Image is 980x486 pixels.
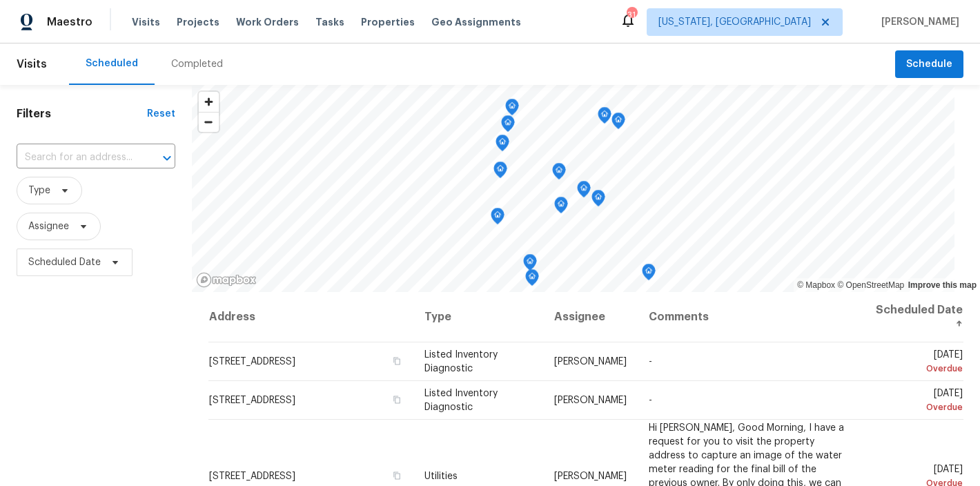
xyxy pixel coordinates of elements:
div: Map marker [598,107,611,128]
span: Visits [132,15,160,29]
a: Mapbox homepage [196,272,257,288]
span: [PERSON_NAME] [554,357,627,367]
th: Comments [638,292,864,342]
th: Assignee [543,292,638,342]
button: Zoom out [199,112,219,132]
div: Map marker [523,254,537,275]
th: Scheduled Date ↑ [865,292,963,342]
button: Copy Address [390,393,402,406]
div: Map marker [496,135,509,156]
button: Zoom in [199,92,219,112]
span: Geo Assignments [431,15,521,29]
span: Maestro [47,15,92,29]
div: Scheduled [86,57,138,70]
span: Visits [17,49,47,79]
span: Listed Inventory Diagnostic [424,389,498,412]
span: - [649,396,652,405]
span: [US_STATE], [GEOGRAPHIC_DATA] [658,15,811,29]
span: Zoom out [199,113,219,132]
div: Map marker [642,264,656,285]
div: 31 [627,8,636,22]
span: [STREET_ADDRESS] [209,396,295,405]
span: [STREET_ADDRESS] [209,471,295,480]
div: Map marker [611,113,625,134]
span: Assignee [28,220,69,233]
div: Map marker [501,115,515,137]
button: Copy Address [390,355,402,367]
span: Scheduled Date [28,255,101,269]
h1: Filters [17,107,147,121]
th: Address [208,292,414,342]
span: Utilities [424,471,458,480]
span: Type [28,184,50,197]
div: Completed [171,57,223,71]
a: Improve this map [908,280,977,290]
input: Search for an address... [17,147,137,168]
div: Map marker [525,269,539,291]
button: Schedule [895,50,963,79]
span: [DATE] [876,389,963,414]
button: Copy Address [390,469,402,481]
th: Type [413,292,543,342]
span: [PERSON_NAME] [554,471,627,480]
span: Schedule [906,56,952,73]
div: Overdue [876,400,963,414]
div: Map marker [491,208,504,229]
span: [PERSON_NAME] [876,15,959,29]
canvas: Map [192,85,954,292]
span: [DATE] [876,350,963,376]
div: Map marker [591,190,605,211]
span: Projects [177,15,219,29]
span: Listed Inventory Diagnostic [424,350,498,373]
div: Map marker [493,162,507,183]
span: - [649,357,652,367]
span: Work Orders [236,15,299,29]
span: [STREET_ADDRESS] [209,357,295,367]
div: Map marker [554,197,568,218]
div: Map marker [552,163,566,184]
span: [PERSON_NAME] [554,396,627,405]
a: OpenStreetMap [837,280,904,290]
button: Open [157,148,177,168]
div: Reset [147,107,175,121]
div: Map marker [577,181,591,202]
div: Map marker [505,99,519,120]
span: Tasks [315,17,344,27]
span: Properties [361,15,415,29]
div: Overdue [876,362,963,376]
a: Mapbox [797,280,835,290]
